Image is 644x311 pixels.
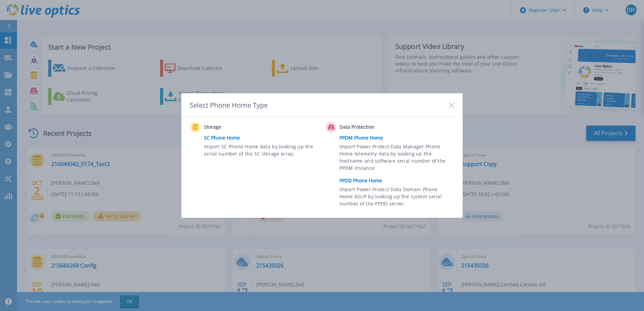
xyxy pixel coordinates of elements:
span: Storage [204,123,272,131]
span: Import Power Protect Data Domain Phone Home ASUP by looking up the system serial number of the PP... [340,186,453,209]
a: PPDD Phone Home [340,176,458,186]
span: Import Power Protect Data Manager Phone Home telemetry data by looking up the hostname and softwa... [340,143,453,174]
div: Select Phone Home Type [190,100,268,110]
a: SC Phone Home [204,133,322,143]
a: PPDM Phone Home [340,133,458,143]
span: Data Protection [340,123,407,131]
span: Import SC Phone Home data by looking up the serial number of the SC storage array. [204,143,317,159]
